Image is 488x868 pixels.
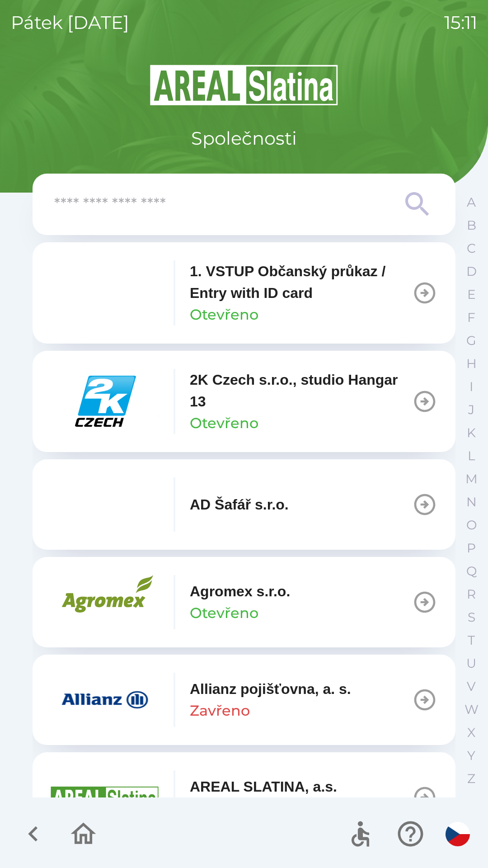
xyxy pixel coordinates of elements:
[460,352,483,375] button: H
[446,822,470,846] img: cs flag
[460,698,483,721] button: W
[190,494,289,515] p: AD Šafář s.r.o.
[460,260,483,283] button: D
[468,402,474,418] p: J
[467,748,475,764] p: Y
[460,375,483,398] button: I
[466,656,476,671] p: U
[190,412,258,434] p: Otevřeno
[460,283,483,306] button: E
[468,609,475,625] p: S
[51,266,159,320] img: 79c93659-7a2c-460d-85f3-2630f0b529cc.png
[51,374,159,429] img: 46855577-05aa-44e5-9e88-426d6f140dc0.png
[460,444,483,467] button: L
[460,214,483,237] button: B
[460,721,483,744] button: X
[468,632,475,648] p: T
[465,471,478,487] p: M
[467,771,475,787] p: Z
[467,540,476,556] p: P
[51,477,159,532] img: fe4c8044-c89c-4fb5-bacd-c2622eeca7e4.png
[460,675,483,698] button: V
[444,9,477,36] p: 15:11
[190,602,258,624] p: Otevřeno
[467,241,476,256] p: C
[33,242,455,344] button: 1. VSTUP Občanský průkaz / Entry with ID cardOtevřeno
[460,767,483,790] button: Z
[460,421,483,444] button: K
[460,744,483,767] button: Y
[467,679,476,694] p: V
[460,237,483,260] button: C
[460,514,483,537] button: O
[460,652,483,675] button: U
[33,557,455,647] button: Agromex s.r.o.Otevřeno
[467,217,476,233] p: B
[466,333,476,349] p: G
[190,580,290,602] p: Agromex s.r.o.
[467,194,476,210] p: A
[33,752,455,843] button: AREAL SLATINA, a.s.Otevřeno
[467,425,476,441] p: K
[190,260,412,304] p: 1. VSTUP Občanský průkaz / Entry with ID card
[467,310,475,325] p: F
[460,191,483,214] button: A
[190,700,250,722] p: Zavřeno
[51,673,159,727] img: f3415073-8ef0-49a2-9816-fbbc8a42d535.png
[33,63,455,107] img: Logo
[460,629,483,652] button: T
[51,575,159,629] img: 33c739ec-f83b-42c3-a534-7980a31bd9ae.png
[460,606,483,629] button: S
[460,467,483,491] button: M
[460,583,483,606] button: R
[467,586,476,602] p: R
[51,770,159,825] img: aad3f322-fb90-43a2-be23-5ead3ef36ce5.png
[190,776,337,797] p: AREAL SLATINA, a.s.
[33,459,455,550] button: AD Šafář s.r.o.
[460,560,483,583] button: Q
[190,678,351,700] p: Allianz pojišťovna, a. s.
[11,9,129,36] p: pátek [DATE]
[191,125,297,152] p: Společnosti
[460,329,483,352] button: G
[469,379,473,395] p: I
[466,494,477,510] p: N
[467,287,476,302] p: E
[460,491,483,514] button: N
[460,537,483,560] button: P
[466,563,477,579] p: Q
[467,725,475,741] p: X
[460,398,483,421] button: J
[460,306,483,329] button: F
[465,702,479,717] p: W
[33,655,455,745] button: Allianz pojišťovna, a. s.Zavřeno
[466,517,477,533] p: O
[468,448,475,464] p: L
[466,356,477,372] p: H
[33,351,455,452] button: 2K Czech s.r.o., studio Hangar 13Otevřeno
[466,264,477,279] p: D
[190,304,258,325] p: Otevřeno
[190,369,412,412] p: 2K Czech s.r.o., studio Hangar 13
